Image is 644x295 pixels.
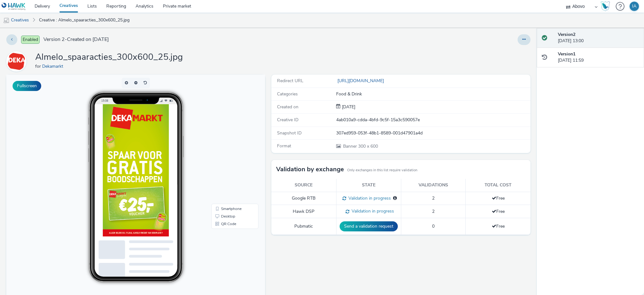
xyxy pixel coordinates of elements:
[432,223,435,229] span: 0
[341,104,355,110] div: Creation 18 September 2025, 11:59
[2,3,26,10] img: undefined Logo
[349,208,394,214] span: Validation in progress
[277,117,298,123] span: Creative ID
[558,51,639,64] div: [DATE] 11:59
[336,179,401,192] th: State
[492,208,505,214] span: Free
[346,195,391,201] span: Validation in progress
[42,63,66,69] a: Dekamarkt
[43,36,109,43] span: Version 2 - Created on [DATE]
[271,218,336,235] td: Pubmatic
[6,58,29,64] a: Dekamarkt
[601,1,613,11] a: Hawk Academy
[271,192,336,205] td: Google RTB
[340,221,398,231] button: Send a validation request
[632,2,636,11] div: IA
[601,1,610,11] img: Hawk Academy
[432,195,435,201] span: 2
[342,143,378,149] span: 300 x 600
[97,30,163,162] img: Advertisement preview
[347,168,417,173] small: Only exchanges in this list require validation
[432,208,435,214] span: 2
[492,195,505,201] span: Free
[558,31,639,44] div: [DATE] 13:00
[271,179,336,192] th: Source
[341,104,355,110] span: [DATE]
[95,24,102,28] span: 15:08
[401,179,466,192] th: Validations
[492,223,505,229] span: Free
[206,145,251,153] li: QR Code
[277,104,298,110] span: Created on
[215,140,229,144] span: Desktop
[206,138,251,145] li: Desktop
[336,130,530,136] div: 307ed959-053f-48b1-8589-001d47901a4d
[558,51,575,57] strong: Version 1
[277,78,303,84] span: Redirect URL
[336,91,530,97] div: Food & Drink
[336,117,530,123] div: 4ab010a9-cdda-4bfd-9c5f-15a3c590057e
[558,31,575,37] strong: Version 2
[35,63,42,69] span: for
[271,205,336,218] td: Hawk DSP
[13,81,41,91] button: Fullscreen
[336,78,386,84] a: [URL][DOMAIN_NAME]
[206,130,251,138] li: Smartphone
[7,52,25,71] img: Dekamarkt
[466,179,530,192] th: Total cost
[215,132,235,136] span: Smartphone
[277,143,291,149] span: Format
[215,147,230,151] span: QR Code
[21,36,40,44] span: Enabled
[277,91,298,97] span: Categories
[36,13,133,28] a: Creative : Almelo_spaaracties_300x600_25.jpg
[3,17,9,24] img: mobile
[276,165,344,174] h3: Validation by exchange
[35,51,183,63] h1: Almelo_spaaracties_300x600_25.jpg
[277,130,302,136] span: Snapshot ID
[343,143,358,149] span: Banner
